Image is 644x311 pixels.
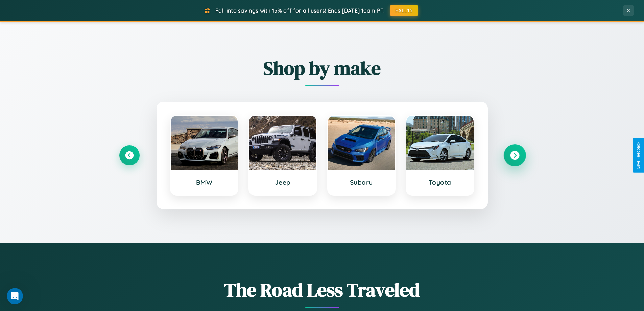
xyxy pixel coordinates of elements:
[390,5,418,16] button: FALL15
[413,178,467,186] h3: Toyota
[177,178,231,186] h3: BMW
[256,178,310,186] h3: Jeep
[119,55,525,81] h2: Shop by make
[7,288,23,304] iframe: Intercom live chat
[636,142,641,169] div: Give Feedback
[215,7,385,14] span: Fall into savings with 15% off for all users! Ends [DATE] 10am PT.
[119,277,525,303] h1: The Road Less Traveled
[335,178,388,186] h3: Subaru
